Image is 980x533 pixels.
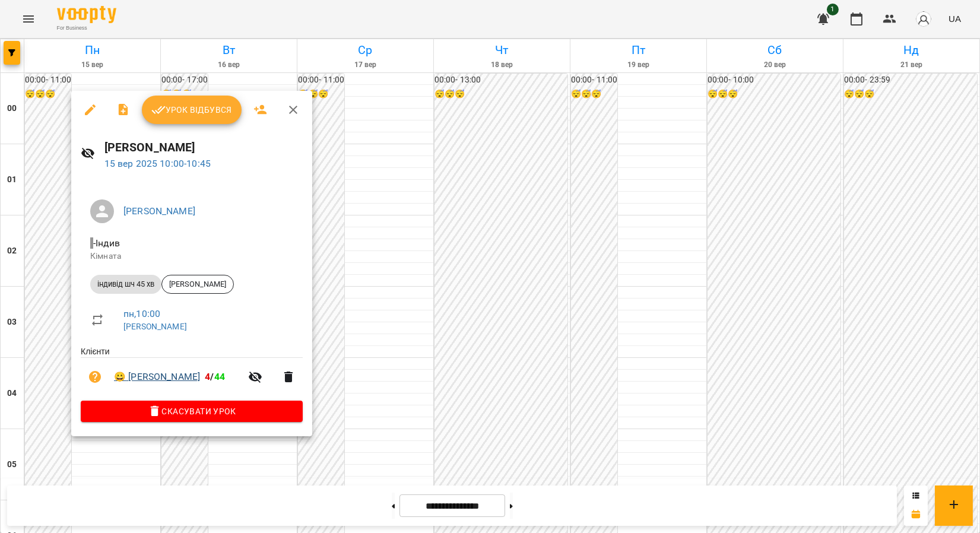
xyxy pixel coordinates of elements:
a: [PERSON_NAME] [123,205,195,217]
span: Урок відбувся [151,103,232,117]
ul: Клієнти [81,345,303,401]
p: Кімната [90,250,293,262]
button: Скасувати Урок [81,401,303,422]
a: [PERSON_NAME] [123,322,187,331]
b: / [205,371,225,382]
h6: [PERSON_NAME] [104,138,303,157]
span: - Індив [90,237,122,249]
a: 😀 [PERSON_NAME] [114,370,200,384]
span: індивід шч 45 хв [90,279,161,290]
span: 44 [214,371,225,382]
a: 15 вер 2025 10:00-10:45 [104,158,211,169]
span: 4 [205,371,210,382]
span: Скасувати Урок [90,404,293,418]
button: Візит ще не сплачено. Додати оплату? [81,363,109,391]
span: [PERSON_NAME] [162,279,233,290]
button: Урок відбувся [142,96,242,124]
div: [PERSON_NAME] [161,275,234,294]
a: пн , 10:00 [123,308,160,319]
